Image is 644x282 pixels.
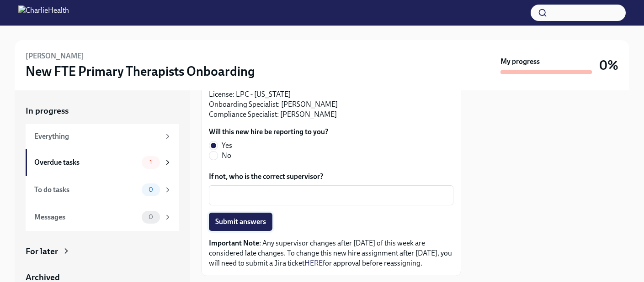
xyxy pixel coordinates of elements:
[26,176,179,204] a: To do tasks0
[222,141,232,151] span: Yes
[26,105,179,117] a: In progress
[26,204,179,231] a: Messages0
[34,157,138,167] div: Overdue tasks
[209,127,328,137] label: Will this new hire be reporting to you?
[18,5,69,20] img: CharlieHealth
[34,212,138,222] div: Messages
[26,51,84,61] h6: [PERSON_NAME]
[26,124,179,149] a: Everything
[500,57,540,67] strong: My progress
[599,57,618,73] h3: 0%
[222,151,231,161] span: No
[26,245,58,257] div: For later
[26,149,179,176] a: Overdue tasks1
[144,159,158,166] span: 1
[209,239,259,247] strong: Important Note
[26,245,179,257] a: For later
[209,238,453,268] p: : Any supervisor changes after [DATE] of this week are considered late changes. To change this ne...
[34,185,138,195] div: To do tasks
[304,259,323,267] a: HERE
[143,214,159,220] span: 0
[209,172,453,182] label: If not, who is the correct supervisor?
[34,131,160,141] div: Everything
[215,217,266,226] span: Submit answers
[26,63,255,79] h3: New FTE Primary Therapists Onboarding
[209,213,272,231] button: Submit answers
[143,186,159,193] span: 0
